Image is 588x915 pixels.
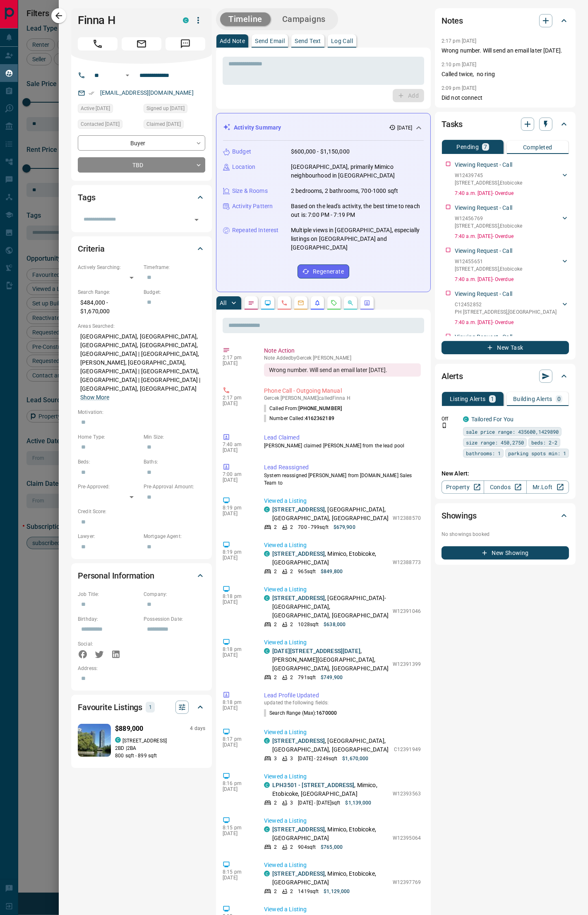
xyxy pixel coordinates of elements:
p: Add Note [220,38,245,44]
p: Viewed a Listing [264,772,421,781]
span: beds: 2-2 [531,438,557,447]
p: , [GEOGRAPHIC_DATA], [GEOGRAPHIC_DATA], [GEOGRAPHIC_DATA] [272,737,390,754]
p: 8:15 pm [223,869,252,875]
p: [DATE] [223,875,252,881]
p: 2:09 pm [DATE] [442,85,477,91]
svg: Requests [331,300,337,306]
div: TBD [78,157,205,173]
h2: Alerts [442,370,463,383]
p: W12395064 [393,834,421,842]
p: Location [232,163,255,171]
p: 8:17 pm [223,736,252,742]
div: condos.ca [183,17,189,23]
p: All [220,300,226,306]
p: 7:40 a.m. [DATE] - Overdue [455,190,569,197]
p: [DATE] [223,652,252,658]
p: $679,900 [334,524,355,531]
div: Tags [78,187,205,207]
p: New Alert: [442,469,569,478]
p: W12393563 [393,790,421,797]
div: W12439745[STREET_ADDRESS],Etobicoke [455,170,569,188]
p: [STREET_ADDRESS] , Etobicoke [455,222,522,230]
svg: Notes [248,300,254,306]
div: condos.ca [264,826,270,832]
p: Pending [456,144,479,150]
p: System reassigned [PERSON_NAME] from [DOMAIN_NAME] Sales Team to [264,472,421,487]
button: Show More [80,393,109,402]
div: Showings [442,506,569,526]
p: Based on the lead's activity, the best time to reach out is: 7:00 PM - 7:19 PM [291,202,424,219]
p: 7:40 a.m. [DATE] - Overdue [455,319,569,326]
p: 2 [274,621,277,628]
svg: Opportunities [347,300,354,306]
p: , [PERSON_NAME][GEOGRAPHIC_DATA], [GEOGRAPHIC_DATA], [GEOGRAPHIC_DATA] [272,647,389,673]
div: Favourite Listings1 [78,697,205,717]
p: Viewed a Listing [264,817,421,825]
a: Condos [484,480,526,494]
a: [EMAIL_ADDRESS][DOMAIN_NAME] [100,89,194,96]
div: Sat Oct 11 2025 [78,120,139,131]
p: Viewing Request - Call [455,247,512,255]
p: 2:17 pm [DATE] [442,38,477,44]
p: Called From: [264,405,342,412]
p: Areas Searched: [78,322,205,330]
button: New Task [442,341,569,354]
p: 8:19 pm [223,505,252,511]
svg: Calls [281,300,288,306]
p: Viewing Request - Call [455,204,512,212]
div: condos.ca [264,738,270,744]
p: [DATE] [223,401,252,406]
p: Viewing Request - Call [455,161,512,169]
p: 7:00 am [223,471,252,477]
p: 2 [274,843,277,851]
p: [STREET_ADDRESS] , Etobicoke [455,265,522,273]
p: Note Added by Gercek [PERSON_NAME] [264,355,421,361]
p: $600,000 - $1,150,000 [291,147,350,156]
a: [STREET_ADDRESS] [272,826,325,833]
p: Viewed a Listing [264,541,421,550]
p: 2:17 pm [223,355,252,360]
p: Min Size: [144,433,205,441]
h2: Notes [442,14,463,27]
p: [DATE] [223,511,252,516]
p: 2 bedrooms, 2 bathrooms, 700-1000 sqft [291,187,398,195]
p: Called twice, no ring [442,70,569,79]
a: Property [442,480,484,494]
p: Budget [232,147,251,156]
p: 700 - 799 sqft [298,524,328,531]
button: New Showing [442,546,569,560]
p: 8:18 pm [223,593,252,599]
button: Regenerate [298,264,349,279]
p: 2 [274,888,277,895]
button: Open [122,70,132,80]
span: Claimed [DATE] [146,120,181,128]
p: Beds: [78,458,139,466]
p: 1 [491,396,494,402]
h2: Tasks [442,118,463,131]
h1: Finna H [78,14,170,27]
span: bathrooms: 1 [466,449,501,457]
span: Active [DATE] [81,104,110,113]
p: , Mimico, Etobicoke, [GEOGRAPHIC_DATA] [272,869,389,887]
p: [DATE] [397,124,412,132]
p: Log Call [331,38,353,44]
div: Personal Information [78,566,205,586]
p: Off [442,415,458,423]
p: 8:18 pm [223,699,252,705]
p: 2 [274,674,277,681]
svg: Email Verified [89,90,94,96]
p: Activity Summary [234,123,281,132]
div: Notes [442,11,569,31]
p: Viewed a Listing [264,905,421,914]
a: Favourited listing$889,0004 dayscondos.ca[STREET_ADDRESS]2BD |2BA800 sqft - 899 sqft [78,722,205,759]
p: W12388773 [393,559,421,566]
p: Lawyer: [78,533,139,540]
p: Viewed a Listing [264,638,421,647]
p: W12391046 [393,608,421,615]
p: 8:15 pm [223,825,252,831]
a: [STREET_ADDRESS] [272,870,325,877]
p: Viewed a Listing [264,728,421,737]
img: Favourited listing [69,724,120,757]
div: Criteria [78,239,205,259]
p: Home Type: [78,433,139,441]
